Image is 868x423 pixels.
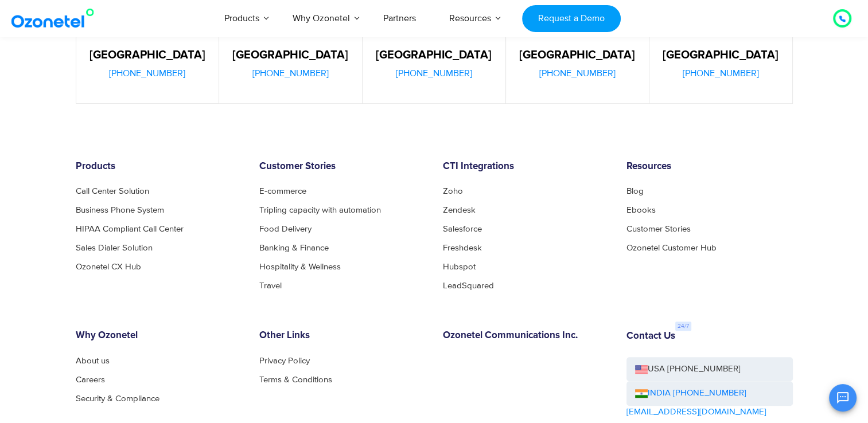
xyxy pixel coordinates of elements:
button: Open chat [829,384,857,412]
a: Careers [76,375,105,384]
a: [PHONE_NUMBER] [396,69,472,78]
a: Travel [259,281,282,290]
a: Request a Demo [522,5,620,32]
a: [PHONE_NUMBER] [539,69,616,78]
a: Banking & Finance [259,244,329,252]
h6: Ozonetel Communications Inc. [443,330,609,342]
a: Ozonetel Customer Hub [626,244,717,252]
a: LeadSquared [443,281,494,290]
a: [EMAIL_ADDRESS][DOMAIN_NAME] [626,406,766,419]
a: Freshdesk [443,244,482,252]
a: About us [76,357,110,365]
a: Terms & Conditions [259,375,332,384]
img: us-flag.png [635,365,648,374]
a: E-commerce [259,187,306,195]
a: Security & Compliance [76,394,159,403]
a: Zoho [443,187,463,195]
a: USA [PHONE_NUMBER] [626,357,793,382]
a: Food Delivery [259,225,312,233]
a: [PHONE_NUMBER] [252,69,329,78]
a: Blog [626,187,644,195]
a: Business Phone System [76,206,164,214]
a: Tripling capacity with automation [259,206,381,214]
a: Zendesk [443,206,476,214]
h5: [GEOGRAPHIC_DATA] [88,49,207,61]
h6: Customer Stories [259,161,426,173]
a: [PHONE_NUMBER] [683,69,759,78]
h6: Why Ozonetel [76,330,242,342]
h6: CTI Integrations [443,161,609,173]
h6: Resources [626,161,793,173]
a: HIPAA Compliant Call Center [76,225,184,233]
h5: [GEOGRAPHIC_DATA] [374,49,494,61]
h5: [GEOGRAPHIC_DATA] [231,49,351,61]
h6: Other Links [259,330,426,342]
h5: [GEOGRAPHIC_DATA] [661,49,781,61]
a: Customer Stories [626,225,691,233]
h6: Contact Us [626,331,675,342]
a: Call Center Solution [76,187,149,195]
a: Sales Dialer Solution [76,244,153,252]
a: Hubspot [443,263,476,271]
a: Salesforce [443,225,482,233]
h6: Products [76,161,242,173]
a: Ebooks [626,206,656,214]
a: Hospitality & Wellness [259,263,341,271]
a: [PHONE_NUMBER] [109,69,185,78]
a: Ozonetel CX Hub [76,263,141,271]
a: Privacy Policy [259,357,310,365]
h5: [GEOGRAPHIC_DATA] [517,49,637,61]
